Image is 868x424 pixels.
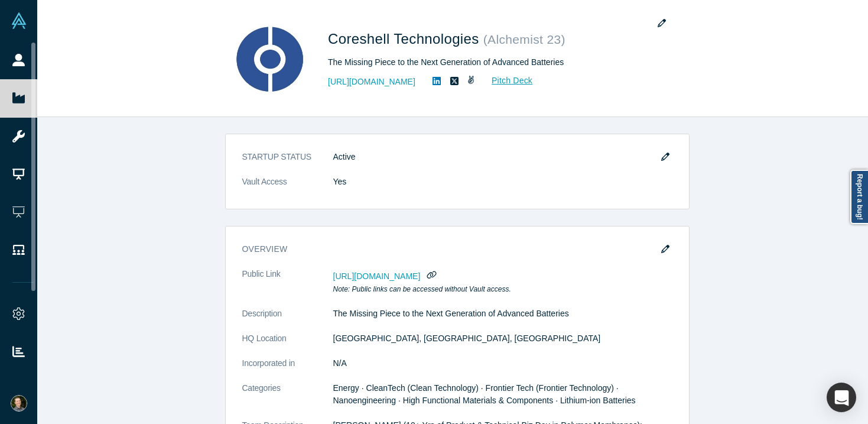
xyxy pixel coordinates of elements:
[242,332,333,357] dt: HQ Location
[333,308,672,320] p: The Missing Piece to the Next Generation of Advanced Batteries
[242,176,333,200] dt: Vault Access
[242,382,333,419] dt: Categories
[242,151,333,176] dt: STARTUP STATUS
[333,332,672,345] dd: [GEOGRAPHIC_DATA], [GEOGRAPHIC_DATA], [GEOGRAPHIC_DATA]
[333,357,672,370] dd: N/A
[328,76,415,88] a: [URL][DOMAIN_NAME]
[242,243,656,255] h3: overview
[11,12,27,29] img: Alchemist Vault Logo
[229,17,311,100] img: Coreshell Technologies's Logo
[479,74,533,88] a: Pitch Deck
[242,308,333,332] dt: Description
[328,31,483,47] span: Coreshell Technologies
[242,268,281,280] span: Public Link
[333,285,511,293] em: Note: Public links can be accessed without Vault access.
[850,170,868,224] a: Report a bug!
[333,176,672,188] dd: Yes
[483,33,565,46] small: ( Alchemist 23 )
[333,151,672,163] dd: Active
[242,357,333,382] dt: Incorporated in
[11,395,27,412] img: Ido Sarig's Account
[328,56,659,69] div: The Missing Piece to the Next Generation of Advanced Batteries
[333,271,421,281] span: [URL][DOMAIN_NAME]
[333,383,636,405] span: Energy · CleanTech (Clean Technology) · Frontier Tech (Frontier Technology) · Nanoengineering · H...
